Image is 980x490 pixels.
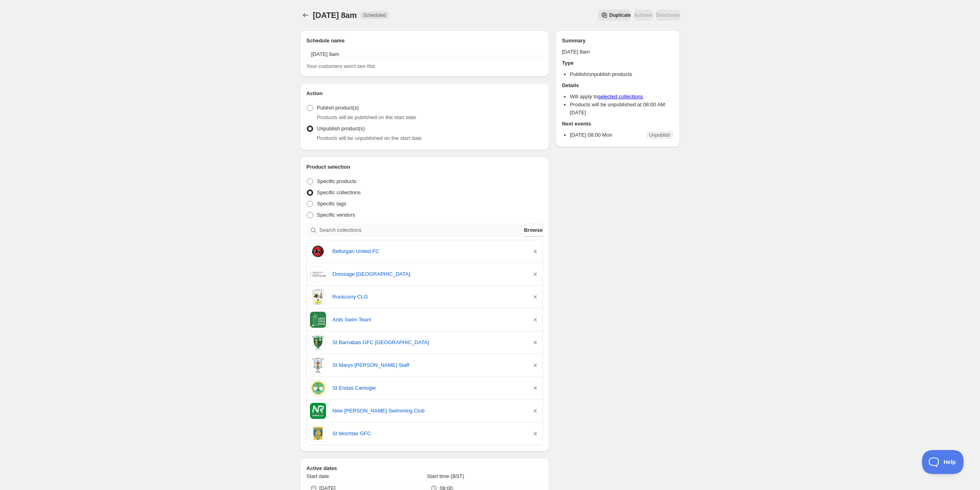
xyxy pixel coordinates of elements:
[317,201,346,207] span: Specific tags
[609,12,631,18] span: Duplicate
[332,247,525,255] a: Bellurgan United FC
[319,224,522,237] input: Search collections
[562,120,674,128] h2: Next events
[306,37,543,45] h2: Schedule name
[524,224,543,237] button: Browse
[598,94,643,100] a: selected collections
[562,59,674,67] h2: Type
[332,339,525,347] a: St Barnabas GFC [GEOGRAPHIC_DATA]
[570,101,674,117] li: Products will be unpublished at 08:00 AM [DATE]
[427,473,464,479] span: Start time (BST)
[306,163,543,171] h2: Product selection
[317,105,359,111] span: Publish product(s)
[306,90,543,98] h2: Action
[570,70,674,78] li: Publish/unpublish products
[332,430,525,438] a: St Mochtas GFC
[332,270,525,278] a: Dressage [GEOGRAPHIC_DATA]
[570,93,674,101] li: Will apply to
[562,48,674,56] p: [DATE] 8am
[562,82,674,90] h2: Details
[570,131,612,139] p: [DATE] 08:00 Mon
[562,37,674,45] h2: Summary
[313,11,357,20] span: [DATE] 8am
[332,361,525,369] a: St Marys [PERSON_NAME] Staff
[306,63,375,69] span: Your customers won't see this
[649,132,670,138] span: Unpublish
[317,114,416,120] span: Products will be published on the start date
[332,407,525,415] a: New [PERSON_NAME] Swimming Club
[332,316,525,324] a: Ards Swim Team
[306,473,329,479] span: Start date
[363,12,386,18] span: Scheduled
[317,135,422,141] span: Products will be unpublished on the start date
[598,10,631,21] button: Secondary action label
[317,212,355,218] span: Specific vendors
[317,189,361,195] span: Specific collections
[317,125,365,131] span: Unpublish product(s)
[332,384,525,392] a: St Endas Camogie
[317,178,356,184] span: Specific products
[922,450,964,474] iframe: Toggle Customer Support
[524,226,543,234] span: Browse
[306,464,543,472] h2: Active dates
[332,293,525,301] a: Rockcorry CLG
[300,10,311,21] button: Schedules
